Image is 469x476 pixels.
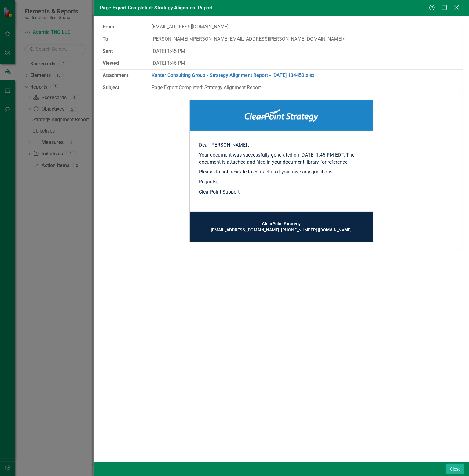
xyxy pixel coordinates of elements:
td: [PERSON_NAME] [PERSON_NAME][EMAIL_ADDRESS][PERSON_NAME][DOMAIN_NAME] [149,33,463,45]
p: Dear [PERSON_NAME] , [199,142,364,149]
td: Page Export Completed: Strategy Alignment Report [149,82,463,94]
p: Your document was successfully generated on [DATE] 1:45 PM EDT. The document is attached and file... [199,152,364,166]
img: ClearPoint Strategy [245,109,318,122]
td: [DATE] 1:46 PM [149,57,463,70]
td: [EMAIL_ADDRESS][DOMAIN_NAME] [149,21,463,33]
p: Regards, [199,179,364,186]
th: Sent [100,45,149,57]
button: Close [446,464,464,474]
td: | [PHONE_NUMBER] | [199,221,364,233]
span: Page Export Completed: Strategy Alignment Report [100,5,213,11]
th: Attachment [100,70,149,82]
strong: ClearPoint Strategy [262,221,301,226]
th: From [100,21,149,33]
span: < [189,36,192,42]
th: Viewed [100,57,149,70]
a: [DOMAIN_NAME] [319,227,352,232]
th: To [100,33,149,45]
a: [EMAIL_ADDRESS][DOMAIN_NAME] [211,227,280,232]
th: Subject [100,82,149,94]
p: ClearPoint Support [199,189,364,196]
span: > [342,36,345,42]
a: Kanter Consulting Group - Strategy Alignment Report - [DATE] 134450.xlsx [152,72,314,78]
td: [DATE] 1:45 PM [149,45,463,57]
p: Please do not hesitate to contact us if you have any questions. [199,169,364,176]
